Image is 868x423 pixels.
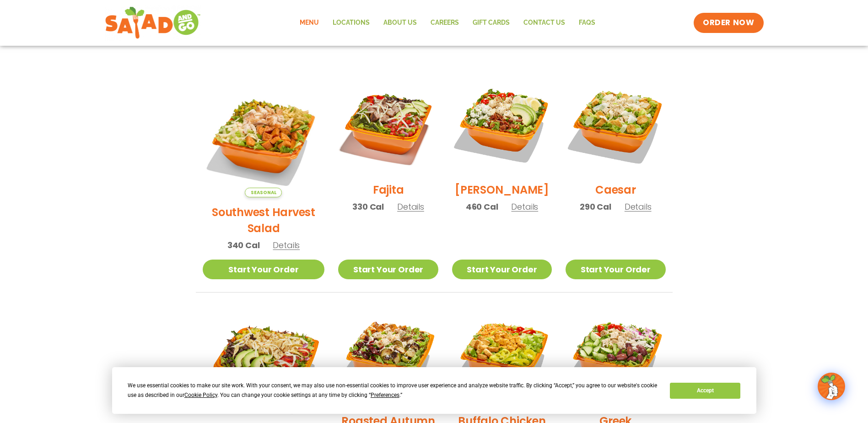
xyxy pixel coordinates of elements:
h2: Fajita [373,182,404,198]
a: Start Your Order [452,260,552,279]
span: Preferences [371,392,399,398]
span: 460 Cal [466,201,498,213]
a: Careers [424,12,466,33]
img: wpChatIcon [819,374,844,399]
span: Details [511,201,538,212]
span: 340 Cal [227,239,260,251]
h2: [PERSON_NAME] [455,182,549,198]
a: Menu [293,12,326,33]
a: Locations [326,12,377,33]
nav: Menu [293,12,602,33]
img: Product photo for Southwest Harvest Salad [203,75,325,197]
div: Cookie Consent Prompt [112,367,756,414]
span: Seasonal [245,188,282,197]
a: Start Your Order [566,260,665,279]
h2: Southwest Harvest Salad [203,204,325,236]
span: Details [625,201,652,212]
span: ORDER NOW [703,17,754,28]
h2: Caesar [595,182,636,198]
img: Product photo for Caesar Salad [566,75,665,175]
a: Start Your Order [338,260,438,279]
a: Start Your Order [203,260,325,279]
span: Details [273,239,300,251]
span: Cookie Policy [184,392,217,398]
a: About Us [377,12,424,33]
a: ORDER NOW [694,13,763,33]
span: Details [397,201,424,212]
img: new-SAG-logo-768×292 [105,5,201,41]
a: Contact Us [517,12,572,33]
a: GIFT CARDS [466,12,517,33]
span: 330 Cal [352,201,384,213]
img: Product photo for Fajita Salad [338,75,438,175]
button: Accept [670,383,740,399]
span: 290 Cal [580,201,611,213]
div: We use essential cookies to make our site work. With your consent, we may also use non-essential ... [128,381,659,400]
img: Product photo for Greek Salad [566,306,665,406]
img: Product photo for Cobb Salad [452,75,552,175]
img: Product photo for Roasted Autumn Salad [338,306,438,406]
img: Product photo for Buffalo Chicken Salad [452,306,552,406]
a: FAQs [572,12,602,33]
